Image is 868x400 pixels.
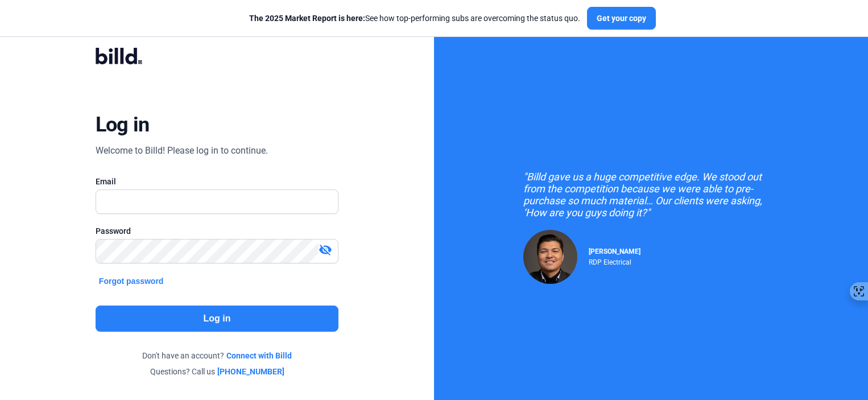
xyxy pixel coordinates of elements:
[96,366,338,377] div: Questions? Call us
[217,366,284,377] a: [PHONE_NUMBER]
[589,255,640,266] div: RDP Electrical
[96,112,150,137] div: Log in
[587,7,656,30] button: Get your copy
[523,230,577,284] img: Raul Pacheco
[96,306,338,332] button: Log in
[96,144,268,158] div: Welcome to Billd! Please log in to continue.
[96,176,338,187] div: Email
[589,248,640,255] span: [PERSON_NAME]
[249,14,365,23] span: The 2025 Market Report is here:
[96,275,167,287] button: Forgot password
[96,225,338,237] div: Password
[523,171,779,218] div: "Billd gave us a huge competitive edge. We stood out from the competition because we were able to...
[319,243,332,257] mat-icon: visibility_off
[249,13,580,24] div: See how top-performing subs are overcoming the status quo.
[96,350,338,361] div: Don't have an account?
[226,350,292,361] a: Connect with Billd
